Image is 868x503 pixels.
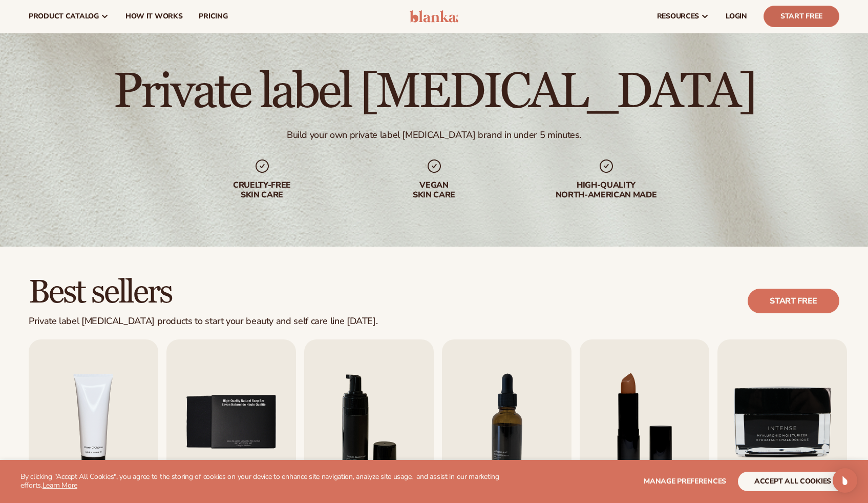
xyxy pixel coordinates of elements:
a: Learn More [43,480,77,490]
div: High-quality North-american made [541,180,672,200]
a: Start Free [764,6,839,27]
button: Manage preferences [644,472,726,491]
span: resources [657,12,699,21]
span: product catalog [29,12,99,21]
h2: Best sellers [29,275,377,310]
div: Build your own private label [MEDICAL_DATA] brand in under 5 minutes. [287,129,581,141]
img: logo [410,10,458,23]
div: Private label [MEDICAL_DATA] products to start your beauty and self care line [DATE]. [29,316,377,327]
p: By clicking "Accept All Cookies", you agree to the storing of cookies on your device to enhance s... [20,473,509,490]
span: pricing [199,12,227,21]
div: Vegan skin care [369,180,500,200]
span: How It Works [125,12,183,21]
div: Open Intercom Messenger [833,468,857,493]
span: Manage preferences [644,476,726,486]
span: LOGIN [726,12,747,21]
h1: Private label [MEDICAL_DATA] [113,68,755,117]
a: Start free [748,289,839,313]
div: Cruelty-free skin care [197,180,328,200]
button: accept all cookies [738,472,848,491]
